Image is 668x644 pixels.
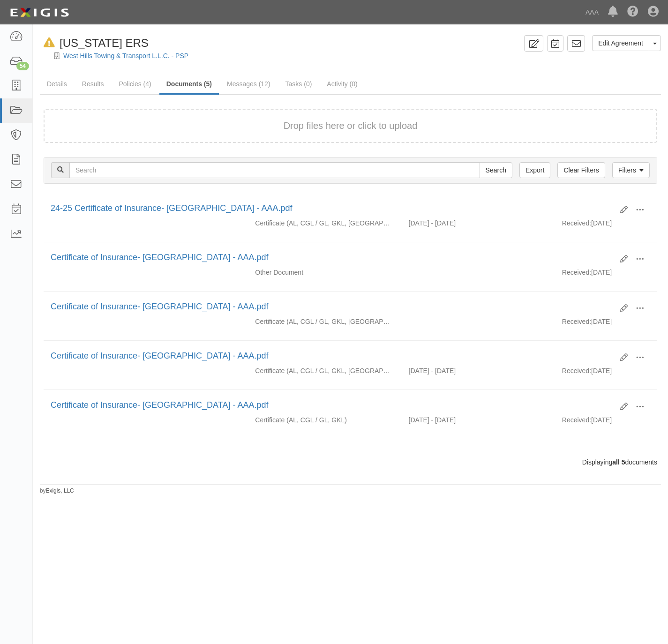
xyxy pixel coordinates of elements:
[519,162,550,178] a: Export
[40,35,149,51] div: California ERS
[555,366,657,380] div: [DATE]
[562,218,591,228] p: Received:
[562,268,591,277] p: Received:
[51,301,613,313] div: Certificate of Insurance- West Hills - AAA.pdf
[69,162,480,178] input: Search
[320,75,364,93] a: Activity (0)
[402,415,555,425] div: Effective 07/11/2022 - Expiration 07/11/2023
[555,317,657,331] div: [DATE]
[555,268,657,282] div: [DATE]
[562,317,591,326] p: Received:
[40,75,74,93] a: Details
[51,400,269,410] a: Certificate of Insurance- [GEOGRAPHIC_DATA] - AAA.pdf
[51,253,269,262] a: Certificate of Insurance- [GEOGRAPHIC_DATA] - AAA.pdf
[60,37,149,49] span: [US_STATE] ERS
[51,203,293,213] a: 24-25 Certificate of Insurance- [GEOGRAPHIC_DATA] - AAA.pdf
[402,366,555,375] div: Effective 07/11/2023 - Expiration 07/11/2024
[248,317,401,326] div: Auto Liability Commercial General Liability / Garage Liability Garage Keepers Liability On-Hook
[46,487,74,494] a: Exigis, LLC
[480,162,512,178] input: Search
[402,268,555,268] div: Effective - Expiration
[284,119,418,133] button: Drop files here or click to upload
[16,62,29,70] div: 54
[555,415,657,429] div: [DATE]
[159,75,219,95] a: Documents (5)
[51,202,613,215] div: 24-25 Certificate of Insurance- West Hills - AAA.pdf
[51,302,269,311] a: Certificate of Insurance- [GEOGRAPHIC_DATA] - AAA.pdf
[37,457,664,467] div: Displaying documents
[612,458,625,466] b: all 5
[278,75,319,93] a: Tasks (0)
[562,415,591,425] p: Received:
[51,351,269,360] a: Certificate of Insurance- [GEOGRAPHIC_DATA] - AAA.pdf
[562,366,591,375] p: Received:
[112,75,158,93] a: Policies (4)
[612,162,650,178] a: Filters
[627,7,638,18] i: Help Center - Complianz
[63,52,188,60] a: West Hills Towing & Transport L.L.C. - PSP
[44,38,55,48] i: In Default since 07/25/2025
[51,350,613,362] div: Certificate of Insurance- West Hills - AAA.pdf
[40,487,74,495] small: by
[557,162,605,178] a: Clear Filters
[581,3,603,22] a: AAA
[248,218,401,228] div: Auto Liability Commercial General Liability / Garage Liability Garage Keepers Liability On-Hook
[51,399,613,412] div: Certificate of Insurance- West Hills - AAA.pdf
[402,218,555,228] div: Effective 07/11/2024 - Expiration 07/11/2025
[7,4,72,21] img: logo-5460c22ac91f19d4615b14bd174203de0afe785f0fc80cf4dbbc73dc1793850b.png
[248,366,401,375] div: Auto Liability Commercial General Liability / Garage Liability Garage Keepers Liability On-Hook
[220,75,278,93] a: Messages (12)
[592,35,649,51] a: Edit Agreement
[248,268,401,277] div: Other Document
[555,218,657,232] div: [DATE]
[248,415,401,425] div: Auto Liability Commercial General Liability / Garage Liability Garage Keepers Liability
[75,75,111,93] a: Results
[51,252,613,264] div: Certificate of Insurance- West Hills - AAA.pdf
